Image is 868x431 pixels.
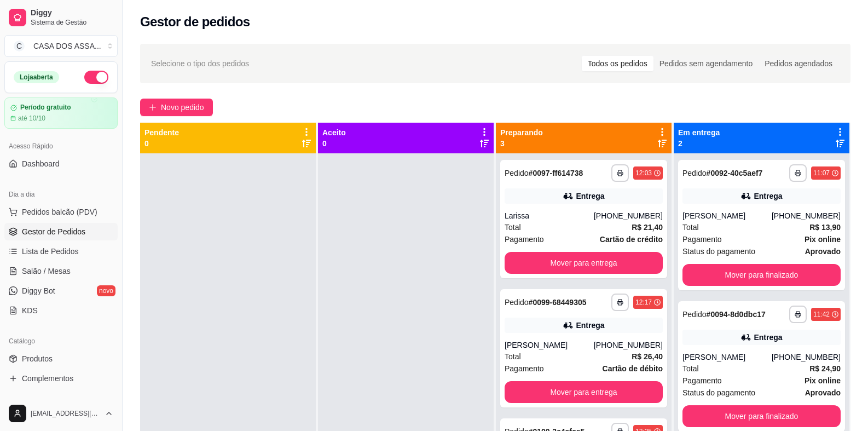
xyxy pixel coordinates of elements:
[594,210,663,221] div: [PHONE_NUMBER]
[4,400,118,427] button: [EMAIL_ADDRESS][DOMAIN_NAME]
[140,99,213,116] button: Novo pedido
[4,282,118,300] a: Diggy Botnovo
[151,58,249,70] span: Selecione o tipo dos pedidos
[4,262,118,280] a: Salão / Mesas
[84,71,108,84] button: Alterar Status
[31,18,113,27] span: Sistema de Gestão
[505,340,594,350] div: [PERSON_NAME]
[4,203,118,221] button: Pedidos balcão (PDV)
[33,41,101,51] div: CASA DOS ASSA ...
[576,320,604,331] div: Entrega
[144,138,179,149] p: 0
[22,266,71,277] span: Salão / Mesas
[505,381,663,403] button: Mover para entrega
[4,302,118,319] a: KDS
[4,137,118,155] div: Acesso Rápido
[707,310,766,319] strong: # 0094-8d0dbc17
[322,127,346,138] p: Aceito
[772,210,841,221] div: [PHONE_NUMBER]
[322,138,346,149] p: 0
[505,221,521,233] span: Total
[18,114,45,123] article: até 10/10
[805,376,841,385] strong: Pix online
[603,364,663,373] strong: Cartão de débito
[505,363,544,375] span: Pagamento
[682,405,841,427] button: Mover para finalizado
[632,352,663,361] strong: R$ 26,40
[600,235,663,244] strong: Cartão de crédito
[4,223,118,240] a: Gestor de Pedidos
[678,138,720,149] p: 2
[4,332,118,350] div: Catálogo
[505,233,544,245] span: Pagamento
[682,375,722,387] span: Pagamento
[22,158,60,169] span: Dashboard
[4,243,118,260] a: Lista de Pedidos
[22,285,55,296] span: Diggy Bot
[22,246,79,257] span: Lista de Pedidos
[500,138,543,149] p: 3
[140,13,250,31] h2: Gestor de pedidos
[682,169,707,177] span: Pedido
[161,101,204,113] span: Novo pedido
[14,41,25,51] span: C
[682,210,772,221] div: [PERSON_NAME]
[653,56,759,71] div: Pedidos sem agendamento
[759,56,838,71] div: Pedidos agendados
[594,340,663,350] div: [PHONE_NUMBER]
[4,370,118,387] a: Complementos
[809,223,841,232] strong: R$ 13,90
[500,127,543,138] p: Preparando
[505,350,521,363] span: Total
[682,245,755,257] span: Status do pagamento
[31,8,113,18] span: Diggy
[505,252,663,274] button: Mover para entrega
[22,353,53,364] span: Produtos
[22,373,73,384] span: Complementos
[20,104,71,112] article: Período gratuito
[31,409,100,418] span: [EMAIL_ADDRESS][DOMAIN_NAME]
[576,191,604,202] div: Entrega
[505,210,594,221] div: Larissa
[678,127,720,138] p: Em entrega
[529,298,587,307] strong: # 0099-68449305
[707,169,763,177] strong: # 0092-40c5aef7
[813,169,830,177] div: 11:07
[682,352,772,363] div: [PERSON_NAME]
[772,352,841,363] div: [PHONE_NUMBER]
[635,298,652,307] div: 12:17
[635,169,652,177] div: 12:03
[149,104,157,111] span: plus
[22,206,97,217] span: Pedidos balcão (PDV)
[4,4,118,31] a: DiggySistema de Gestão
[754,191,782,202] div: Entrega
[4,155,118,173] a: Dashboard
[805,388,841,397] strong: aprovado
[22,305,38,316] span: KDS
[4,35,118,57] button: Select a team
[144,127,179,138] p: Pendente
[682,233,722,245] span: Pagamento
[529,169,583,177] strong: # 0097-ff614738
[682,221,699,233] span: Total
[505,169,529,177] span: Pedido
[505,298,529,307] span: Pedido
[4,186,118,203] div: Dia a dia
[805,247,841,256] strong: aprovado
[682,387,755,399] span: Status do pagamento
[809,364,841,373] strong: R$ 24,90
[805,235,841,244] strong: Pix online
[4,350,118,367] a: Produtos
[632,223,663,232] strong: R$ 21,40
[22,226,85,237] span: Gestor de Pedidos
[682,264,841,286] button: Mover para finalizado
[813,310,830,319] div: 11:42
[14,71,59,83] div: Loja aberta
[682,363,699,375] span: Total
[682,310,707,319] span: Pedido
[582,56,653,71] div: Todos os pedidos
[4,97,118,129] a: Período gratuitoaté 10/10
[754,332,782,343] div: Entrega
